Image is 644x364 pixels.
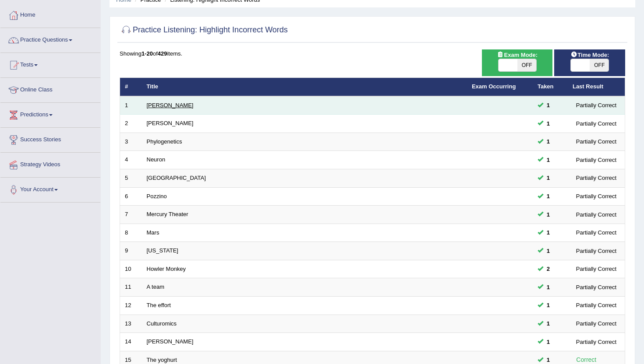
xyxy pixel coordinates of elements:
td: 14 [120,333,142,351]
a: Howler Monkey [147,266,186,272]
span: You can still take this question [543,228,553,237]
span: You can still take this question [543,192,553,201]
a: [PERSON_NAME] [147,102,194,108]
div: Partially Correct [573,210,620,219]
span: You can still take this question [543,337,553,346]
span: You can still take this question [543,210,553,219]
a: [US_STATE] [147,247,178,254]
span: You can still take this question [543,173,553,182]
td: 13 [120,315,142,333]
b: 1-20 [142,50,153,57]
span: Time Mode: [567,50,612,59]
a: Practice Questions [0,28,100,50]
span: You can still take this question [543,246,553,255]
a: Mercury Theater [147,211,188,217]
a: Success Stories [0,128,100,150]
a: Exam Occurring [472,83,516,90]
th: Last Result [568,78,625,96]
td: 2 [120,115,142,133]
div: Partially Correct [573,337,620,346]
span: You can still take this question [543,155,553,164]
td: 1 [120,96,142,115]
a: [PERSON_NAME] [147,120,194,126]
div: Partially Correct [573,155,620,164]
div: Partially Correct [573,228,620,237]
div: Partially Correct [573,319,620,328]
div: Partially Correct [573,173,620,182]
div: Partially Correct [573,264,620,273]
a: Mars [147,229,159,236]
th: # [120,78,142,96]
td: 10 [120,260,142,278]
span: You can still take this question [543,119,553,128]
a: The effort [147,302,171,308]
td: 12 [120,296,142,315]
th: Taken [533,78,568,96]
span: You can still take this question [543,301,553,310]
h2: Practice Listening: Highlight Incorrect Words [120,24,288,37]
td: 5 [120,169,142,188]
a: [GEOGRAPHIC_DATA] [147,175,206,181]
a: [PERSON_NAME] [147,338,194,345]
div: Partially Correct [573,119,620,128]
th: Title [142,78,467,96]
a: Online Class [0,78,100,100]
td: 9 [120,242,142,260]
a: Culturomics [147,320,177,327]
a: The yoghurt [147,357,177,363]
a: Strategy Videos [0,153,100,175]
span: You can still take this question [543,264,553,273]
span: OFF [517,59,536,71]
td: 8 [120,224,142,242]
td: 11 [120,278,142,297]
a: Tests [0,53,100,75]
td: 6 [120,187,142,206]
div: Showing of items. [120,49,625,58]
div: Partially Correct [573,246,620,255]
span: You can still take this question [543,283,553,292]
a: Neuron [147,156,166,163]
a: Your Account [0,178,100,199]
span: Exam Mode: [493,50,541,59]
div: Partially Correct [573,192,620,201]
div: Partially Correct [573,101,620,110]
td: 3 [120,133,142,151]
span: You can still take this question [543,319,553,328]
a: A team [147,283,164,290]
td: 7 [120,206,142,224]
b: 429 [158,50,167,57]
a: Phylogenetics [147,138,182,145]
a: Home [0,3,100,25]
span: You can still take this question [543,101,553,110]
span: OFF [590,59,609,71]
a: Predictions [0,103,100,125]
div: Partially Correct [573,301,620,310]
div: Partially Correct [573,283,620,292]
td: 4 [120,151,142,169]
div: Partially Correct [573,137,620,146]
span: You can still take this question [543,137,553,146]
div: Show exams occurring in exams [482,49,553,76]
a: Pozzino [147,193,167,199]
